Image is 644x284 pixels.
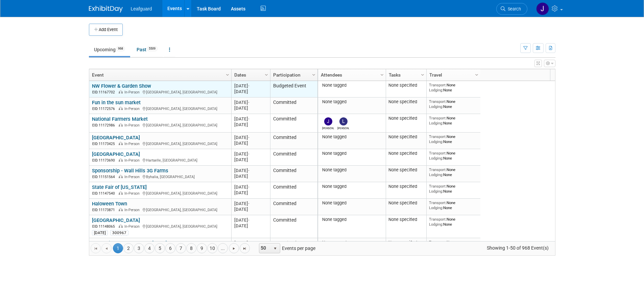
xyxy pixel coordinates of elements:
[420,72,425,78] span: Column Settings
[429,99,447,104] span: Transport:
[234,217,267,223] div: [DATE]
[234,206,267,212] div: [DATE]
[123,243,134,253] a: 2
[92,208,118,212] span: EID: 11173871
[186,243,196,253] a: 8
[124,90,142,94] span: In-Person
[429,83,478,92] div: None None
[536,2,549,15] img: Joey Egbert
[429,139,443,144] span: Lodging:
[234,201,267,206] div: [DATE]
[92,90,118,94] span: EID: 11167702
[389,69,422,81] a: Tasks
[272,246,278,251] span: select
[270,149,317,166] td: Committed
[234,100,267,105] div: [DATE]
[165,243,175,253] a: 6
[379,72,385,78] span: Column Settings
[119,142,123,145] img: In-Person Event
[474,72,479,78] span: Column Settings
[273,69,313,81] a: Participation
[144,243,154,253] a: 4
[429,184,447,189] span: Transport:
[388,116,424,121] div: None specified
[92,174,228,179] div: Byhalia, [GEOGRAPHIC_DATA]
[176,243,186,253] a: 7
[242,246,247,251] span: Go to the last page
[234,184,267,190] div: [DATE]
[92,184,147,190] a: State Fair of [US_STATE]
[92,89,228,95] div: [GEOGRAPHIC_DATA], [GEOGRAPHIC_DATA]
[388,167,424,173] div: None specified
[119,224,123,228] img: In-Person Event
[92,122,228,128] div: [GEOGRAPHIC_DATA], [GEOGRAPHIC_DATA]
[429,116,447,120] span: Transport:
[388,83,424,88] div: None specified
[322,125,334,130] div: Josh Smith
[270,215,317,238] td: Committed
[131,6,152,11] span: Leafguard
[270,133,317,149] td: Committed
[429,83,447,87] span: Transport:
[320,217,383,222] div: None tagged
[92,223,228,229] div: [GEOGRAPHIC_DATA], [GEOGRAPHIC_DATA]
[134,243,144,253] a: 3
[429,104,443,109] span: Lodging:
[311,72,316,78] span: Column Settings
[92,123,118,127] span: EID: 11172986
[429,217,478,227] div: None None
[388,151,424,156] div: None specified
[234,83,267,89] div: [DATE]
[92,100,141,106] a: Fun in the sun market
[92,230,108,235] div: [DATE]
[505,6,521,11] span: Search
[429,184,478,194] div: None None
[324,117,332,125] img: Josh Smith
[388,217,424,222] div: None specified
[388,184,424,189] div: None specified
[429,99,478,109] div: None None
[320,151,383,156] div: None tagged
[92,141,228,146] div: [GEOGRAPHIC_DATA], [GEOGRAPHIC_DATA]
[234,122,267,127] div: [DATE]
[248,100,249,105] span: -
[388,240,424,245] div: None specified
[248,201,249,206] span: -
[197,243,207,253] a: 9
[429,189,443,194] span: Lodging:
[92,159,118,162] span: EID: 11173690
[92,151,140,157] a: [GEOGRAPHIC_DATA]
[248,116,249,121] span: -
[429,167,447,172] span: Transport:
[248,83,249,88] span: -
[91,243,101,253] a: Go to the first page
[234,69,266,81] a: Dates
[234,135,267,140] div: [DATE]
[92,201,127,207] a: Haloween Town
[124,175,142,179] span: In-Person
[92,107,118,111] span: EID: 11172576
[93,246,98,251] span: Go to the first page
[320,134,383,140] div: None tagged
[119,123,123,126] img: In-Person Event
[92,240,167,246] a: Memphis Wolfchase Mall- [DATE]
[124,191,142,196] span: In-Person
[259,244,271,253] span: 50
[429,240,447,245] span: Transport:
[429,167,478,177] div: None None
[429,88,443,92] span: Lodging:
[270,238,317,255] td: Committed
[119,208,123,211] img: In-Person Event
[429,217,447,222] span: Transport:
[234,140,267,146] div: [DATE]
[248,184,249,190] span: -
[419,69,426,79] a: Column Settings
[429,222,443,227] span: Lodging:
[218,243,228,253] a: ...
[119,90,123,93] img: In-Person Event
[110,230,128,235] div: 300967
[270,81,317,97] td: Budgeted Event
[264,72,269,78] span: Column Settings
[104,246,109,251] span: Go to the previous page
[89,24,123,36] button: Add Event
